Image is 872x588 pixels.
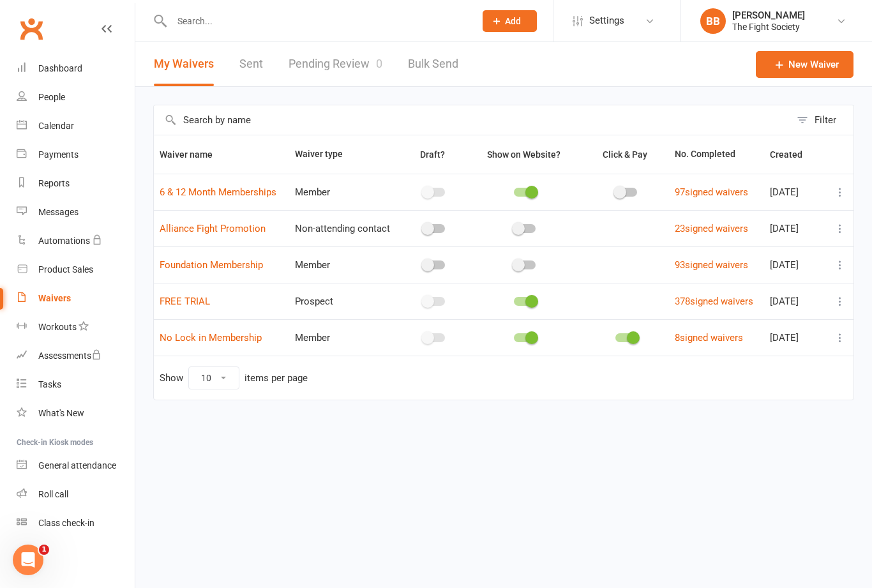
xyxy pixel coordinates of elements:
[764,319,825,356] td: [DATE]
[38,460,116,471] div: General attendance
[289,283,402,319] td: Prospect
[38,408,84,418] div: What's New
[790,105,853,135] button: Filter
[168,12,466,30] input: Search...
[38,351,101,361] div: Assessments
[17,509,135,538] a: Class kiosk mode
[675,296,753,307] a: 378signed waivers
[815,112,836,128] div: Filter
[675,223,748,234] a: 23signed waivers
[675,332,743,343] a: 8signed waivers
[669,135,764,174] th: No. Completed
[17,54,135,83] a: Dashboard
[38,178,70,188] div: Reports
[756,51,853,78] a: New Waiver
[38,264,93,275] div: Product Sales
[764,174,825,210] td: [DATE]
[289,210,402,246] td: Non-attending contact
[17,255,135,284] a: Product Sales
[38,518,94,528] div: Class check-in
[505,16,521,26] span: Add
[38,92,65,102] div: People
[160,149,227,160] span: Waiver name
[17,480,135,509] a: Roll call
[289,174,402,210] td: Member
[17,451,135,480] a: General attendance kiosk mode
[38,207,79,217] div: Messages
[160,366,308,389] div: Show
[732,21,805,33] div: The Fight Society
[17,112,135,140] a: Calendar
[160,186,276,198] a: 6 & 12 Month Memberships
[675,186,748,198] a: 97signed waivers
[591,147,661,162] button: Click & Pay
[770,147,816,162] button: Created
[289,135,402,174] th: Waiver type
[160,296,210,307] a: FREE TRIAL
[420,149,445,160] span: Draft?
[17,342,135,370] a: Assessments
[17,370,135,399] a: Tasks
[17,227,135,255] a: Automations
[160,223,266,234] a: Alliance Fight Promotion
[17,313,135,342] a: Workouts
[15,13,47,45] a: Clubworx
[38,293,71,303] div: Waivers
[38,379,61,389] div: Tasks
[409,147,459,162] button: Draft?
[13,545,43,575] iframe: Intercom live chat
[770,149,816,160] span: Created
[160,147,227,162] button: Waiver name
[38,149,79,160] div: Payments
[160,332,262,343] a: No Lock in Membership
[487,149,560,160] span: Show on Website?
[17,169,135,198] a: Reports
[483,10,537,32] button: Add
[589,6,624,35] span: Settings
[17,83,135,112] a: People
[376,57,382,70] span: 0
[289,246,402,283] td: Member
[239,42,263,86] a: Sent
[764,246,825,283] td: [DATE]
[764,210,825,246] td: [DATE]
[700,8,726,34] div: BB
[38,63,82,73] div: Dashboard
[17,399,135,428] a: What's New
[17,284,135,313] a: Waivers
[38,322,77,332] div: Workouts
[17,140,135,169] a: Payments
[160,259,263,271] a: Foundation Membership
[38,236,90,246] div: Automations
[17,198,135,227] a: Messages
[38,489,68,499] div: Roll call
[408,42,458,86] a: Bulk Send
[476,147,575,162] button: Show on Website?
[764,283,825,319] td: [DATE]
[38,121,74,131] div: Calendar
[603,149,647,160] span: Click & Pay
[154,105,790,135] input: Search by name
[675,259,748,271] a: 93signed waivers
[289,319,402,356] td: Member
[39,545,49,555] span: 1
[289,42,382,86] a: Pending Review0
[244,373,308,384] div: items per page
[154,42,214,86] button: My Waivers
[732,10,805,21] div: [PERSON_NAME]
